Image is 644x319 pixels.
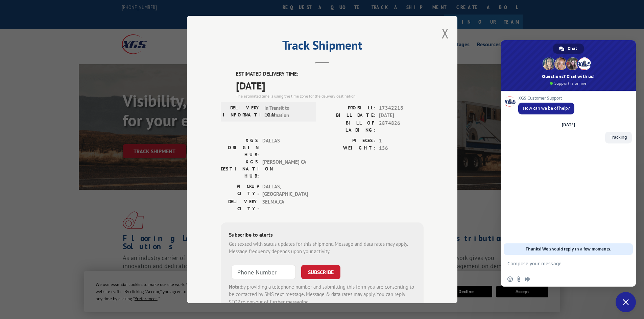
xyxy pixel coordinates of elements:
span: In Transit to Destination [264,104,310,119]
span: 17342218 [379,104,424,112]
strong: Note: [229,284,241,290]
span: Audio message [525,276,530,282]
span: Thanks! We should reply in a few moments. [526,243,611,255]
a: Close chat [616,292,636,312]
button: Close modal [442,24,449,42]
label: XGS DESTINATION HUB: [221,158,259,180]
span: SELMA , CA [262,198,308,212]
h2: Track Shipment [221,41,424,53]
span: Tracking [610,134,627,140]
label: DELIVERY INFORMATION: [223,104,261,119]
span: [DATE] [236,78,424,93]
a: Chat [553,44,584,54]
label: ESTIMATED DELIVERY TIME: [236,70,424,78]
div: The estimated time is using the time zone for the delivery destination. [236,93,424,99]
div: Subscribe to alerts [229,231,415,240]
label: DELIVERY CITY: [221,198,259,212]
span: Insert an emoji [507,276,513,282]
button: SUBSCRIBE [301,265,340,279]
span: DALLAS , [GEOGRAPHIC_DATA] [262,183,308,198]
label: PICKUP CITY: [221,183,259,198]
span: XGS Customer Support [518,96,574,101]
label: PROBILL: [322,104,376,112]
span: 1 [379,137,424,145]
span: DALLAS [262,137,308,158]
span: 2874826 [379,119,424,134]
div: by providing a telephone number and submitting this form you are consenting to be contacted by SM... [229,283,415,306]
label: XGS ORIGIN HUB: [221,137,259,158]
div: Get texted with status updates for this shipment. Message and data rates may apply. Message frequ... [229,240,415,256]
span: Chat [568,44,577,54]
textarea: Compose your message... [507,255,616,272]
span: 156 [379,144,424,152]
label: PIECES: [322,137,376,145]
label: WEIGHT: [322,144,376,152]
div: [DATE] [562,123,575,127]
label: BILL DATE: [322,112,376,119]
span: How can we be of help? [523,105,570,111]
input: Phone Number [232,265,296,279]
span: [PERSON_NAME] CA [262,158,308,180]
label: BILL OF LADING: [322,119,376,134]
span: Send a file [516,276,522,282]
span: [DATE] [379,112,424,119]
